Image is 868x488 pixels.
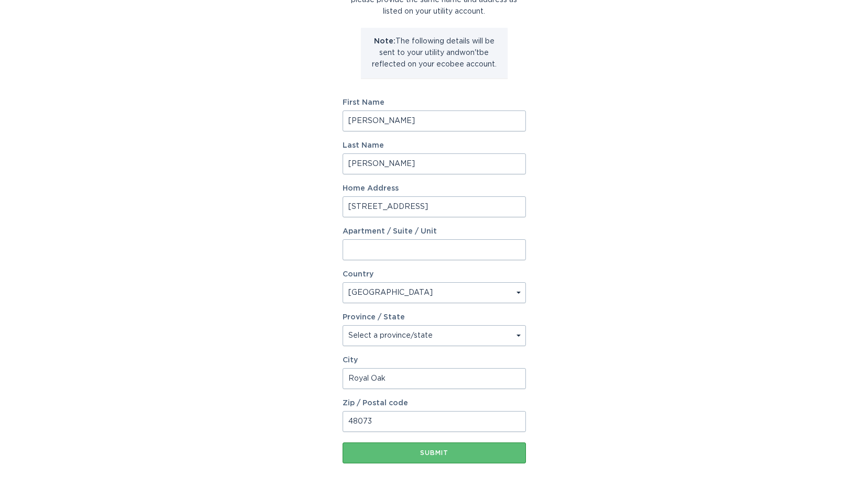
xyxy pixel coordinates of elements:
label: Country [343,271,373,278]
strong: Note: [374,38,395,45]
label: City [343,357,526,364]
label: Zip / Postal code [343,400,526,407]
div: Submit [348,450,521,456]
p: The following details will be sent to your utility and won't be reflected on your ecobee account. [369,36,500,70]
label: Home Address [343,185,526,192]
button: Submit [343,442,526,463]
label: First Name [343,99,526,106]
label: Last Name [343,142,526,149]
label: Province / State [343,314,405,321]
label: Apartment / Suite / Unit [343,228,526,235]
